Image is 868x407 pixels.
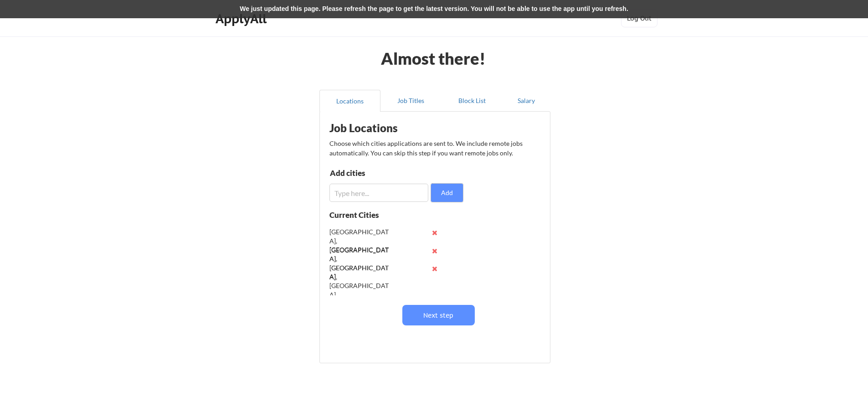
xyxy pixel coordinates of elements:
[380,90,442,112] button: Job Titles
[431,184,463,202] button: Add
[442,90,503,112] button: Block List
[329,211,399,219] div: Current Cities
[329,123,444,134] div: Job Locations
[329,139,539,158] div: Choose which cities applications are sent to. We include remote jobs automatically. You can skip ...
[329,184,428,202] input: Type here...
[503,90,550,112] button: Salary
[370,50,497,67] div: Almost there!
[402,305,475,325] button: Next step
[621,9,657,27] button: Log Out
[216,11,269,26] div: ApplyAll
[329,227,389,263] div: [GEOGRAPHIC_DATA], [GEOGRAPHIC_DATA]
[319,90,380,112] button: Locations
[329,246,389,281] div: [GEOGRAPHIC_DATA], [GEOGRAPHIC_DATA]
[329,263,389,299] div: [GEOGRAPHIC_DATA], [GEOGRAPHIC_DATA]
[330,169,424,177] div: Add cities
